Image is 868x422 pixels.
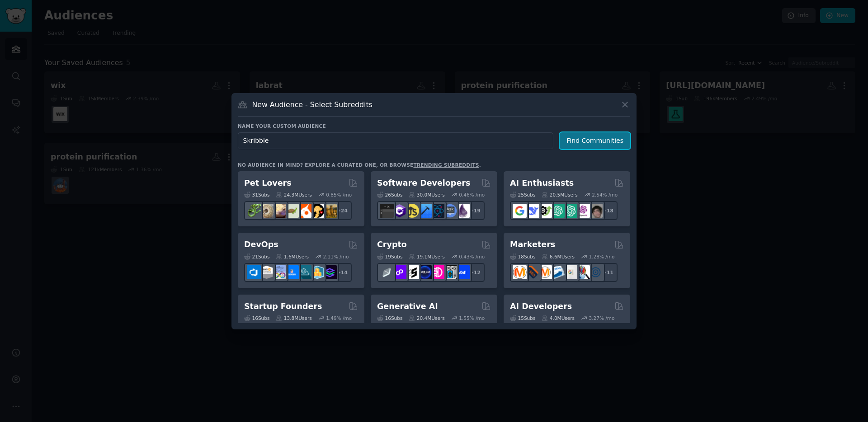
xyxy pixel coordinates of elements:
div: 21 Sub s [244,253,269,260]
img: AWS_Certified_Experts [259,265,274,279]
img: AskComputerScience [443,204,457,218]
img: herpetology [247,204,261,218]
img: iOSProgramming [418,204,432,218]
img: leopardgeckos [272,204,286,218]
div: 16 Sub s [244,315,269,321]
img: PetAdvice [310,204,324,218]
div: 15 Sub s [510,315,535,321]
img: GoogleGeminiAI [513,204,527,218]
img: bigseo [525,265,539,279]
img: dogbreed [323,204,337,218]
input: Pick a short name, like "Digital Marketers" or "Movie-Goers" [238,132,553,149]
div: 20.5M Users [542,192,577,198]
img: ArtificalIntelligence [589,204,603,218]
h2: DevOps [244,239,278,250]
div: 13.8M Users [276,315,311,321]
div: 6.6M Users [542,253,575,260]
img: chatgpt_prompts_ [563,204,577,218]
div: 16 Sub s [377,315,402,321]
h3: New Audience - Select Subreddits [252,100,373,109]
h2: Software Developers [377,178,470,189]
div: 19.1M Users [409,253,444,260]
img: Docker_DevOps [272,265,286,279]
div: + 18 [599,201,618,220]
div: 26 Sub s [377,192,402,198]
img: OnlineMarketing [589,265,603,279]
button: Find Communities [560,132,630,149]
div: 0.46 % /mo [459,192,485,198]
h2: Generative AI [377,301,438,312]
img: ethstaker [405,265,419,279]
img: learnjavascript [405,204,419,218]
div: + 19 [466,201,485,220]
img: Emailmarketing [551,265,565,279]
div: 4.0M Users [542,315,575,321]
div: 31 Sub s [244,192,269,198]
div: 3.27 % /mo [589,315,615,321]
img: elixir [456,204,470,218]
img: platformengineering [297,265,311,279]
img: content_marketing [513,265,527,279]
img: azuredevops [247,265,261,279]
img: PlatformEngineers [323,265,337,279]
div: No audience in mind? Explore a curated one, or browse . [238,162,481,168]
div: + 24 [333,201,352,220]
div: 0.43 % /mo [459,253,485,260]
img: DeepSeek [525,204,539,218]
img: reactnative [430,204,444,218]
h2: Marketers [510,239,555,250]
img: ethfinance [380,265,394,279]
div: 25 Sub s [510,192,535,198]
div: 2.54 % /mo [592,192,618,198]
h2: Crypto [377,239,407,250]
div: 1.6M Users [276,253,309,260]
h2: AI Developers [510,301,572,312]
div: 0.85 % /mo [326,192,352,198]
img: MarketingResearch [576,265,590,279]
div: 19 Sub s [377,253,402,260]
div: 1.28 % /mo [589,253,615,260]
img: 0xPolygon [392,265,406,279]
img: defi_ [456,265,470,279]
img: turtle [285,204,299,218]
img: chatgpt_promptDesign [551,204,565,218]
img: software [380,204,394,218]
img: AItoolsCatalog [538,204,552,218]
div: 24.3M Users [276,192,311,198]
div: + 11 [599,263,618,282]
img: csharp [392,204,406,218]
div: 20.4M Users [409,315,444,321]
div: 1.49 % /mo [326,315,352,321]
img: cockatiel [297,204,311,218]
h2: Pet Lovers [244,178,292,189]
h3: Name your custom audience [238,123,630,129]
img: DevOpsLinks [285,265,299,279]
h2: Startup Founders [244,301,322,312]
div: 18 Sub s [510,253,535,260]
div: + 14 [333,263,352,282]
img: web3 [418,265,432,279]
div: 2.11 % /mo [323,253,349,260]
img: OpenAIDev [576,204,590,218]
img: googleads [563,265,577,279]
h2: AI Enthusiasts [510,178,574,189]
div: + 12 [466,263,485,282]
div: 1.55 % /mo [459,315,485,321]
div: 30.0M Users [409,192,444,198]
img: aws_cdk [310,265,324,279]
img: defiblockchain [430,265,444,279]
img: ballpython [259,204,274,218]
img: CryptoNews [443,265,457,279]
a: trending subreddits [413,162,479,168]
img: AskMarketing [538,265,552,279]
